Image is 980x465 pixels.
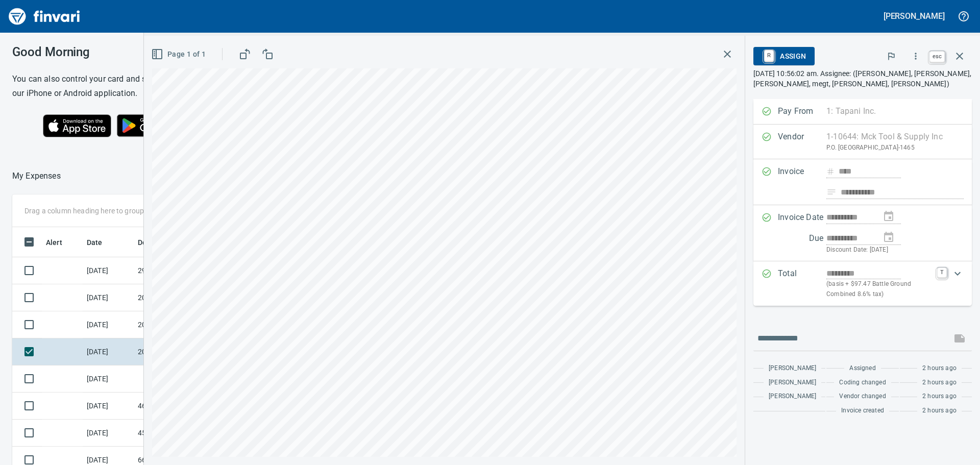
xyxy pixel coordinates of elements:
span: 2 hours ago [922,363,957,374]
p: My Expenses [12,170,61,182]
span: [PERSON_NAME] [769,378,816,388]
p: Drag a column heading here to group the table [24,206,174,216]
a: esc [929,51,945,62]
td: [DATE] [83,393,134,420]
td: 20.13198.65 [134,338,226,365]
h6: You can also control your card and submit expenses from our iPhone or Android application. [12,72,229,101]
span: [PERSON_NAME] [769,391,816,402]
a: R [764,50,774,61]
button: More [904,45,927,67]
span: Date [87,236,103,249]
span: Invoice created [841,406,884,416]
td: 29.11010.65 [134,257,226,284]
div: Expand [753,261,972,306]
img: Download on the App Store [43,114,111,137]
img: Finvari [6,4,83,29]
span: Description [138,236,176,249]
span: Alert [46,236,62,249]
button: Flag [880,45,902,67]
h5: [PERSON_NAME] [884,11,945,21]
span: Description [138,236,189,249]
p: (basis + $97.47 Battle Ground Combined 8.6% tax) [826,279,931,300]
span: Assigned [849,363,875,374]
td: [DATE] [83,311,134,338]
a: T [937,267,947,278]
td: [DATE] [83,284,134,311]
nav: breadcrumb [12,170,61,182]
td: [DATE] [83,257,134,284]
p: [DATE] 10:56:02 am. Assignee: ([PERSON_NAME], [PERSON_NAME], [PERSON_NAME], megt, [PERSON_NAME], ... [753,68,972,89]
span: Vendor changed [839,391,886,402]
span: Assign [762,47,806,65]
span: Coding changed [839,378,886,388]
span: 2 hours ago [922,378,957,388]
td: [DATE] [83,338,134,365]
td: 20.13172.65 [134,311,226,338]
td: 20.13196.65 [134,284,226,311]
span: [PERSON_NAME] [769,363,816,374]
button: RAssign [753,47,814,65]
span: Alert [46,236,76,249]
span: Date [87,236,116,249]
span: 2 hours ago [922,406,957,416]
td: [DATE] [83,420,134,447]
span: This records your message into the invoice and notifies anyone mentioned [947,326,972,351]
span: Page 1 of 1 [153,48,206,61]
span: 2 hours ago [922,391,957,402]
button: [PERSON_NAME] [881,8,947,24]
p: Total [778,267,826,300]
td: 4602.65 [134,393,226,420]
td: [DATE] [83,365,134,393]
td: 4589.65 [134,420,226,447]
h3: Good Morning [12,45,229,59]
button: Page 1 of 1 [149,45,210,64]
img: Get it on Google Play [111,109,199,142]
